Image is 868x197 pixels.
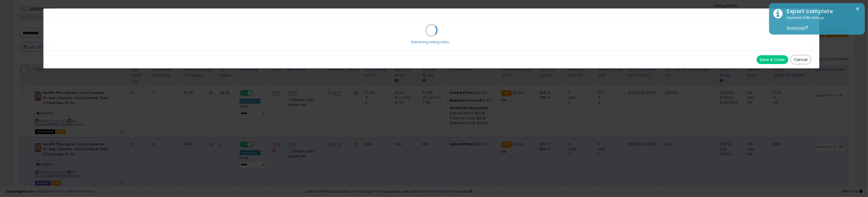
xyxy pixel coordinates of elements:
[783,7,861,15] div: Export complete
[412,40,451,45] div: Retrieving listing data...
[757,55,788,64] button: Save & Close
[783,15,861,31] div: Exported 4196 listings.
[787,25,808,30] a: Download
[791,55,811,64] button: Cancel
[856,5,860,12] button: ×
